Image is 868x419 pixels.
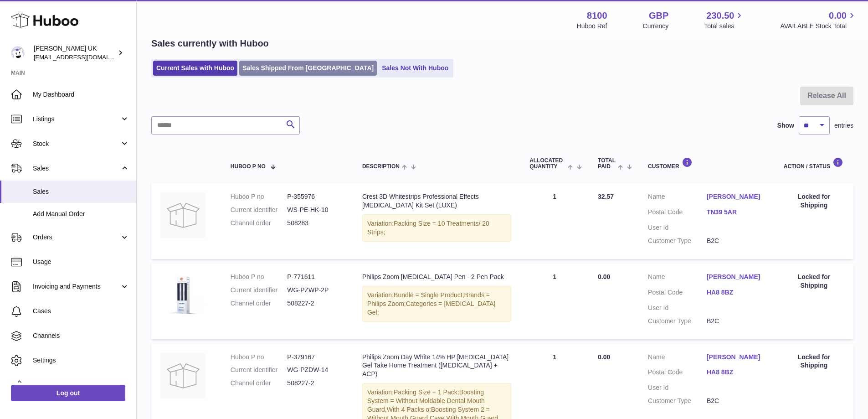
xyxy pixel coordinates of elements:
span: Packing Size = 1 Pack; [394,388,459,396]
h2: Sales currently with Huboo [151,37,269,50]
span: 32.57 [598,193,614,200]
td: 1 [520,183,589,259]
dt: Huboo P no [231,192,288,201]
span: Sales [33,187,129,196]
span: Returns [33,381,129,389]
span: Invoicing and Payments [33,282,120,291]
span: entries [834,121,853,130]
dt: Current identifier [231,286,288,295]
span: Description [362,164,400,170]
span: Boosting System = Without Moldable Dental Mouth Guard,With 4 Packs o; [367,388,485,413]
div: Locked for Shipping [784,353,844,370]
img: 81001683779314.jpg [160,273,206,318]
dt: Channel order [231,219,288,228]
dt: User Id [648,383,707,392]
span: Listings [33,115,120,124]
dt: User Id [648,304,707,312]
dd: 508227-2 [287,299,344,308]
a: TN39 5AR [707,208,765,217]
dd: WG-PZWP-2P [287,286,344,295]
dd: 508227-2 [287,379,344,388]
strong: 8100 [587,10,607,22]
div: Philips Zoom Day White 14% HP [MEDICAL_DATA] Gel Take Home Treatment ([MEDICAL_DATA] + ACP) [362,353,511,379]
span: Add Manual Order [33,210,129,218]
span: AVAILABLE Stock Total [780,22,857,31]
div: [PERSON_NAME] UK [34,44,116,62]
dd: B2C [707,317,765,326]
div: Philips Zoom [MEDICAL_DATA] Pen - 2 Pen Pack [362,273,511,281]
dt: Postal Code [648,288,707,299]
dt: Postal Code [648,208,707,219]
dt: Customer Type [648,317,707,326]
a: 0.00 AVAILABLE Stock Total [780,10,857,31]
img: no-photo.jpg [160,353,206,398]
a: Current Sales with Huboo [153,61,237,76]
a: [PERSON_NAME] [707,273,765,281]
div: Customer [648,157,765,170]
div: Locked for Shipping [784,273,844,290]
span: 0.00 [829,10,847,22]
dd: WS-PE-HK-10 [287,206,344,214]
a: HA8 8BZ [707,288,765,297]
dt: Channel order [231,379,288,388]
dt: Current identifier [231,366,288,374]
dt: Channel order [231,299,288,308]
a: [PERSON_NAME] [707,192,765,201]
span: Channels [33,331,129,340]
dt: Name [648,353,707,364]
dd: P-355976 [287,192,344,201]
span: Total paid [598,158,616,170]
dt: Customer Type [648,397,707,405]
dt: Postal Code [648,368,707,379]
td: 1 [520,264,589,339]
span: Orders [33,233,120,242]
span: Stock [33,140,120,148]
span: Huboo P no [231,164,266,170]
img: emotion88hk@gmail.com [11,46,25,60]
a: Log out [11,385,125,401]
strong: GBP [649,10,668,22]
span: Sales [33,164,120,173]
span: Total sales [704,22,745,31]
dt: Huboo P no [231,273,288,281]
span: Settings [33,356,129,365]
span: 230.50 [706,10,734,22]
dt: User Id [648,223,707,232]
div: Currency [643,22,669,31]
span: Bundle = Single Product; [394,291,464,299]
span: Brands = Philips Zoom; [367,291,490,307]
dd: WG-PZDW-14 [287,366,344,374]
a: 230.50 Total sales [704,10,745,31]
dd: P-379167 [287,353,344,362]
dd: B2C [707,397,765,405]
a: HA8 8BZ [707,368,765,377]
img: no-photo.jpg [160,192,206,238]
dt: Huboo P no [231,353,288,362]
dd: P-771611 [287,273,344,281]
a: [PERSON_NAME] [707,353,765,362]
span: ALLOCATED Quantity [529,158,565,170]
div: Action / Status [784,157,844,170]
span: Cases [33,307,129,316]
span: Packing Size = 10 Treatments/ 20 Strips; [367,220,489,236]
dd: B2C [707,237,765,245]
a: Sales Not With Huboo [379,61,452,76]
dt: Name [648,273,707,284]
div: Crest 3D Whitestrips Professional Effects [MEDICAL_DATA] Kit Set (LUXE) [362,192,511,210]
span: Usage [33,258,129,266]
a: Sales Shipped From [GEOGRAPHIC_DATA] [239,61,377,76]
div: Variation: [362,214,511,242]
div: Variation: [362,286,511,322]
span: My Dashboard [33,90,129,99]
span: 0.00 [598,273,610,280]
dt: Name [648,192,707,203]
dt: Current identifier [231,206,288,214]
div: Locked for Shipping [784,192,844,210]
span: 0.00 [598,353,610,361]
div: Huboo Ref [577,22,607,31]
dd: 508283 [287,219,344,228]
span: [EMAIL_ADDRESS][DOMAIN_NAME] [34,53,134,61]
dt: Customer Type [648,237,707,245]
span: Categories = [MEDICAL_DATA] Gel; [367,300,496,316]
label: Show [777,121,794,130]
